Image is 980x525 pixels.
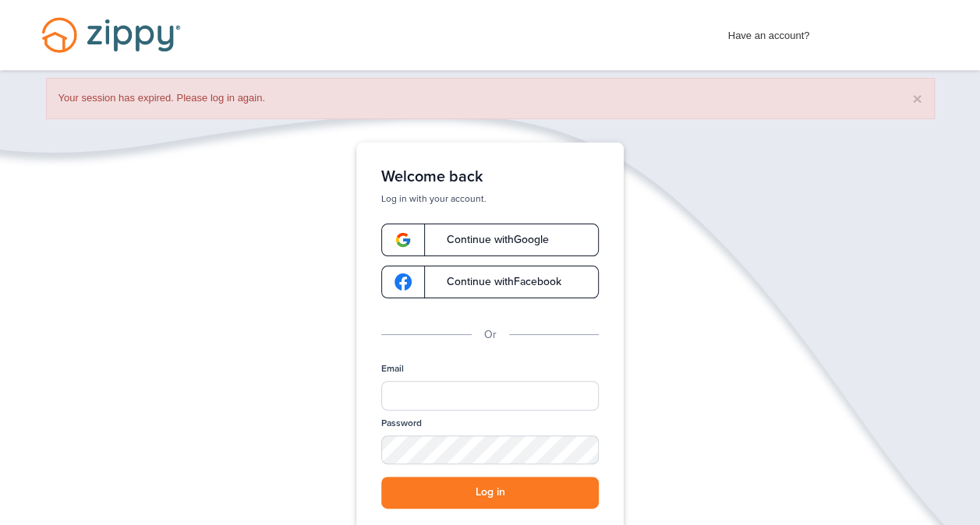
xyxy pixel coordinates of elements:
span: Have an account? [728,19,810,44]
p: Or [484,326,497,344]
button: Log in [381,477,599,509]
label: Email [381,362,404,375]
a: google-logoContinue withGoogle [381,224,599,256]
img: google-logo [394,231,412,248]
span: Continue with Google [431,234,549,245]
img: google-logo [394,273,412,291]
div: Your session has expired. Please log in again. [46,78,935,119]
span: Continue with Facebook [431,277,561,287]
a: google-logoContinue withFacebook [381,266,599,298]
button: × [912,90,922,107]
input: Password [381,435,599,464]
input: Email [381,381,599,410]
label: Password [381,417,422,430]
p: Log in with your account. [381,192,599,205]
h1: Welcome back [381,167,599,186]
